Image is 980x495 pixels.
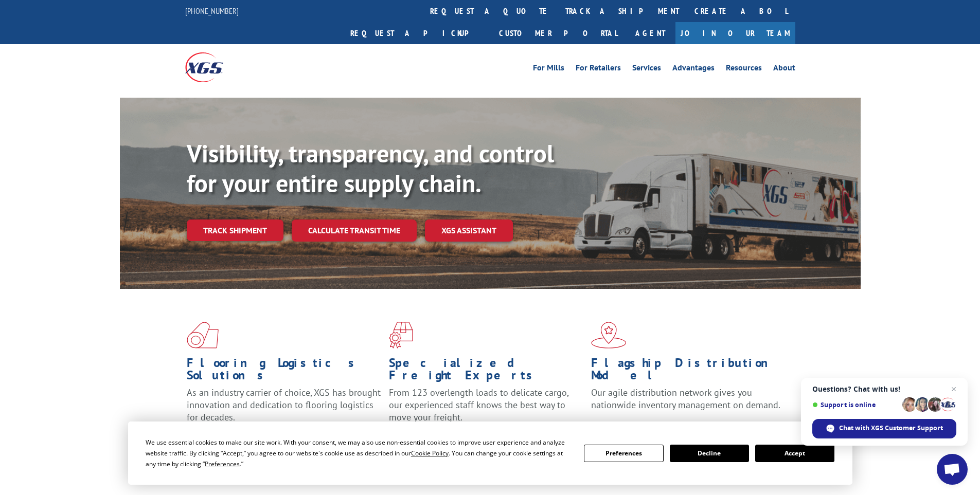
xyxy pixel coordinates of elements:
[185,6,239,16] a: [PHONE_NUMBER]
[576,64,621,75] a: For Retailers
[726,64,762,75] a: Resources
[755,445,834,462] button: Accept
[491,22,625,44] a: Customer Portal
[292,219,417,242] a: Calculate transit time
[812,419,956,438] span: Chat with XGS Customer Support
[773,64,795,75] a: About
[187,357,381,387] h1: Flooring Logistics Solutions
[839,424,943,433] span: Chat with XGS Customer Support
[389,357,583,387] h1: Specialized Freight Experts
[632,64,661,75] a: Services
[343,22,491,44] a: Request a pickup
[937,454,968,485] a: Open chat
[187,322,219,349] img: xgs-icon-total-supply-chain-intelligence-red
[389,387,583,432] p: From 123 overlength loads to delicate cargo, our experienced staff knows the best way to move you...
[812,385,956,393] span: Questions? Chat with us!
[187,387,381,423] span: As an industry carrier of choice, XGS has brought innovation and dedication to flooring logistics...
[411,449,449,457] span: Cookie Policy
[146,437,572,469] div: We use essential cookies to make our site work. With your consent, we may also use non-essential ...
[670,445,749,462] button: Decline
[672,64,715,75] a: Advantages
[187,137,554,199] b: Visibility, transparency, and control for your entire supply chain.
[205,460,240,468] span: Preferences
[625,22,675,44] a: Agent
[591,357,786,387] h1: Flagship Distribution Model
[812,401,899,409] span: Support is online
[389,322,413,349] img: xgs-icon-focused-on-flooring-red
[591,420,719,432] a: Learn More >
[128,421,852,485] div: Cookie Consent Prompt
[591,322,627,349] img: xgs-icon-flagship-distribution-model-red
[425,219,513,242] a: XGS ASSISTANT
[675,22,795,44] a: Join Our Team
[591,387,780,411] span: Our agile distribution network gives you nationwide inventory management on demand.
[533,64,564,75] a: For Mills
[187,219,283,241] a: Track shipment
[584,445,663,462] button: Preferences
